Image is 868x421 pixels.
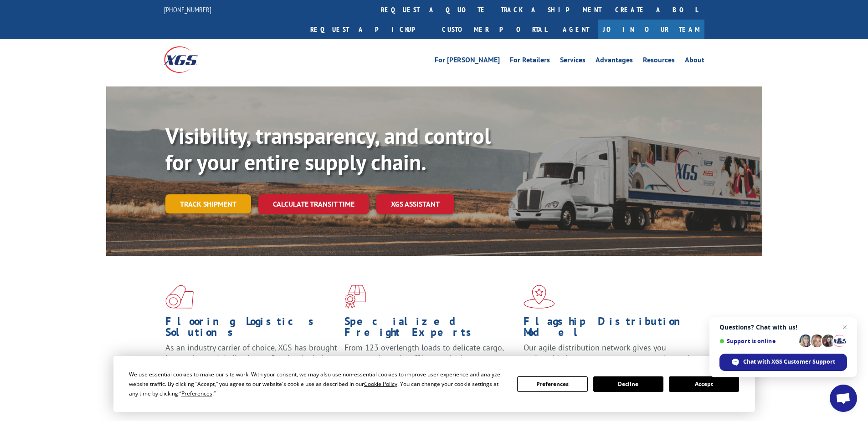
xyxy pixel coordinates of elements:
span: Chat with XGS Customer Support [719,354,847,371]
button: Accept [669,376,739,392]
a: Agent [554,20,598,39]
a: Track shipment [165,194,251,213]
button: Decline [593,376,663,392]
a: About [685,56,704,66]
a: Services [560,56,586,66]
div: Cookie Consent Prompt [113,356,755,412]
img: xgs-icon-total-supply-chain-intelligence-red [165,285,194,309]
button: Preferences [517,376,587,392]
img: xgs-icon-focused-on-flooring-red [344,285,366,309]
a: Calculate transit time [258,194,369,214]
h1: Specialized Freight Experts [344,316,517,342]
a: Open chat [830,385,857,412]
img: xgs-icon-flagship-distribution-model-red [524,285,555,309]
a: For [PERSON_NAME] [435,56,500,66]
h1: Flagship Distribution Model [524,316,696,342]
span: Cookie Policy [364,380,397,388]
a: Join Our Team [598,20,704,39]
span: Our agile distribution network gives you nationwide inventory management on demand. [524,342,691,364]
span: Chat with XGS Customer Support [743,358,835,366]
span: Preferences [181,390,212,397]
div: We use essential cookies to make our site work. With your consent, we may also use non-essential ... [129,370,506,398]
h1: Flooring Logistics Solutions [165,316,338,342]
span: Support is online [719,338,796,345]
p: From 123 overlength loads to delicate cargo, our experienced staff knows the best way to move you... [344,342,517,383]
span: As an industry carrier of choice, XGS has brought innovation and dedication to flooring logistics... [165,342,337,375]
a: Customer Portal [435,20,554,39]
a: [PHONE_NUMBER] [164,5,211,14]
a: XGS ASSISTANT [376,194,454,214]
b: Visibility, transparency, and control for your entire supply chain. [165,122,491,176]
a: For Retailers [510,56,550,66]
a: Resources [643,56,675,66]
a: Request a pickup [303,20,435,39]
a: Advantages [596,56,633,66]
span: Questions? Chat with us! [719,324,847,331]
